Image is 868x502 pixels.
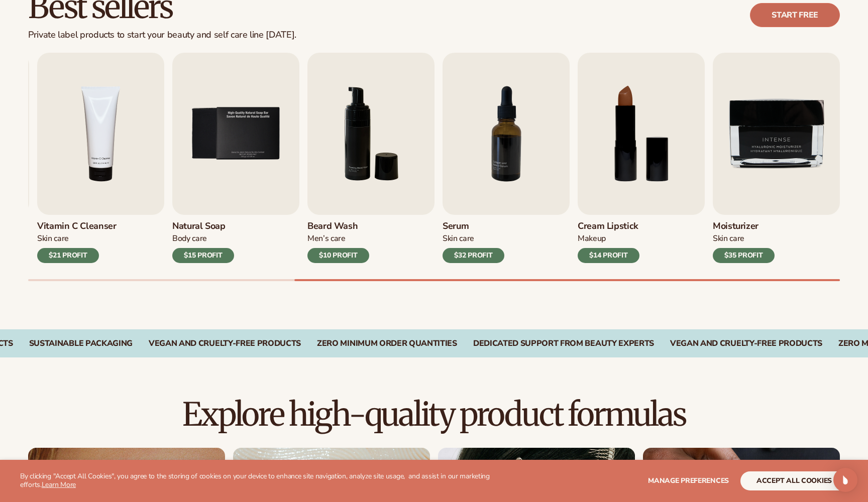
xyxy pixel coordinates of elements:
[307,233,369,244] div: Men’s Care
[578,221,639,232] h3: Cream Lipstick
[28,30,296,41] div: Private label products to start your beauty and self care line [DATE].
[172,233,234,244] div: Body Care
[29,339,133,348] div: SUSTAINABLE PACKAGING
[28,398,840,431] h2: Explore high-quality product formulas
[578,233,639,244] div: Makeup
[648,476,729,485] span: Manage preferences
[578,53,705,263] a: 8 / 9
[713,53,840,263] a: 9 / 9
[443,221,504,232] h3: Serum
[307,221,369,232] h3: Beard Wash
[750,3,840,27] a: Start free
[172,53,299,263] a: 5 / 9
[473,339,654,348] div: DEDICATED SUPPORT FROM BEAUTY EXPERTS
[578,248,639,263] div: $14 PROFIT
[20,472,515,489] p: By clicking "Accept All Cookies", you agree to the storing of cookies on your device to enhance s...
[833,468,857,492] div: Open Intercom Messenger
[172,221,234,232] h3: Natural Soap
[42,480,76,489] a: Learn More
[648,471,729,490] button: Manage preferences
[713,233,775,244] div: Skin Care
[37,248,99,263] div: $21 PROFIT
[149,339,301,348] div: VEGAN AND CRUELTY-FREE PRODUCTS
[670,339,822,348] div: Vegan and Cruelty-Free Products
[443,53,570,263] a: 7 / 9
[317,339,457,348] div: ZERO MINIMUM ORDER QUANTITIES
[713,221,775,232] h3: Moisturizer
[713,248,775,263] div: $35 PROFIT
[740,471,848,490] button: accept all cookies
[37,221,117,232] h3: Vitamin C Cleanser
[443,248,504,263] div: $32 PROFIT
[37,53,164,263] a: 4 / 9
[307,53,435,263] a: 6 / 9
[37,233,117,244] div: Skin Care
[307,248,369,263] div: $10 PROFIT
[443,233,504,244] div: Skin Care
[172,248,234,263] div: $15 PROFIT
